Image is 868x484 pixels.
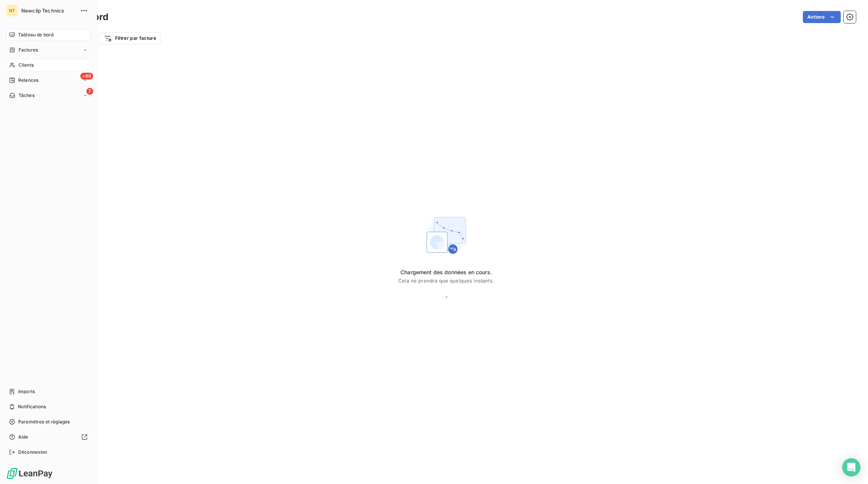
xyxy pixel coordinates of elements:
span: +99 [80,73,93,80]
button: Filtrer par facture [99,32,161,44]
span: Notifications [18,403,46,410]
span: 7 [86,88,93,95]
span: Cela ne prendra que quelques instants. [398,278,494,284]
span: Déconnexion [18,449,47,456]
span: Clients [19,62,34,69]
span: Relances [18,77,38,84]
button: Actions [803,11,841,23]
span: Newclip Technics [21,8,76,14]
img: First time [422,211,471,259]
span: Aide [18,434,28,440]
span: Imports [18,388,35,395]
span: Chargement des données en cours. [398,269,494,276]
span: Tâches [19,92,34,99]
a: Aide [6,431,91,443]
span: Paramètres et réglages [18,418,70,425]
img: Logo LeanPay [6,467,53,479]
span: Tableau de bord [18,31,53,38]
div: Open Intercom Messenger [842,458,860,476]
div: NT [6,5,18,17]
span: Factures [19,47,38,53]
